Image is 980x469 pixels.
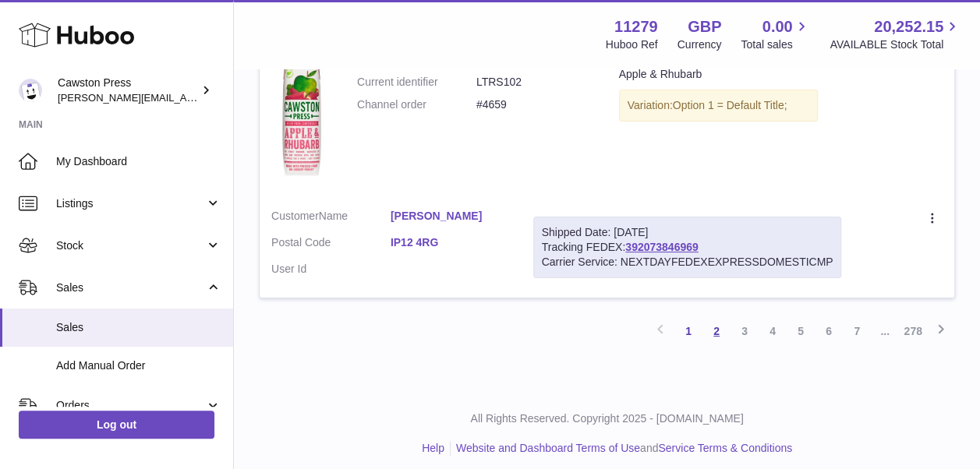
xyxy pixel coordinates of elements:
[56,154,221,169] span: My Dashboard
[830,41,954,196] td: 6
[271,209,391,227] dt: Name
[58,76,198,105] div: Cawston Press
[56,398,205,413] span: Orders
[246,411,968,426] p: All Rights Reserved. Copyright 2025 - [DOMAIN_NAME]
[787,317,815,345] a: 5
[899,317,927,345] a: 278
[19,411,214,439] a: Log out
[271,210,319,222] span: Customer
[606,37,658,52] div: Huboo Ref
[741,37,810,52] span: Total sales
[619,67,818,82] div: Apple & Rhubarb
[658,442,792,454] a: Service Terms & Conditions
[542,255,833,270] div: Carrier Service: NEXTDAYFEDEXEXPRESSDOMESTICMP
[871,317,899,345] span: ...
[542,225,833,240] div: Shipped Date: [DATE]
[874,16,943,37] span: 20,252.15
[688,16,721,37] strong: GBP
[476,97,596,112] dd: #4659
[56,320,221,335] span: Sales
[19,79,42,102] img: thomas.carson@cawstonpress.com
[476,75,596,90] dd: LTRS102
[451,441,792,456] li: and
[625,241,698,253] a: 392073846969
[56,280,205,295] span: Sales
[56,238,205,253] span: Stock
[678,37,722,52] div: Currency
[830,37,961,52] span: AVAILABLE Stock Total
[843,317,871,345] a: 7
[391,235,510,250] a: IP12 4RG
[674,317,702,345] a: 1
[731,317,759,345] a: 3
[741,16,810,52] a: 0.00 Total sales
[533,217,842,278] div: Tracking FEDEX:
[456,442,640,454] a: Website and Dashboard Terms of Use
[815,317,843,345] a: 6
[619,90,818,122] div: Variation:
[673,99,787,111] span: Option 1 = Default Title;
[56,358,221,373] span: Add Manual Order
[271,235,391,254] dt: Postal Code
[357,75,476,90] dt: Current identifier
[271,52,334,182] img: 112791728631705.JPG
[56,196,205,211] span: Listings
[614,16,658,37] strong: 11279
[702,317,731,345] a: 2
[762,16,793,37] span: 0.00
[58,91,396,104] span: [PERSON_NAME][EMAIL_ADDRESS][PERSON_NAME][DOMAIN_NAME]
[357,97,476,112] dt: Channel order
[271,262,391,277] dt: User Id
[391,209,510,224] a: [PERSON_NAME]
[422,442,444,454] a: Help
[830,16,961,52] a: 20,252.15 AVAILABLE Stock Total
[759,317,787,345] a: 4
